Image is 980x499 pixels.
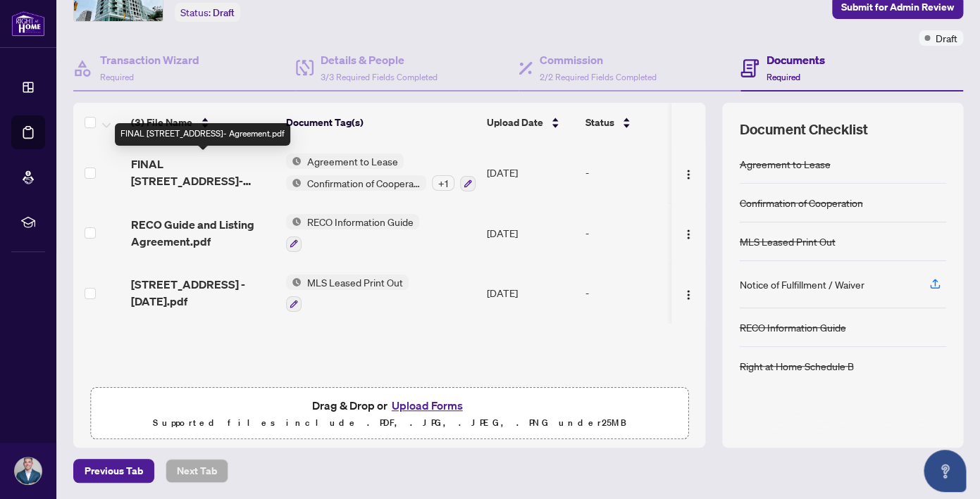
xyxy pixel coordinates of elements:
[585,225,694,241] div: -
[131,276,275,310] span: [STREET_ADDRESS] - [DATE].pdf
[432,175,454,191] div: + 1
[321,51,438,68] h4: Details & People
[213,6,235,19] span: Draft
[540,51,657,68] h4: Commission
[739,156,830,172] div: Agreement to Lease
[481,203,580,263] td: [DATE]
[480,103,579,142] th: Upload Date
[481,263,580,324] td: [DATE]
[286,153,476,191] button: Status IconAgreement to LeaseStatus IconConfirmation of Cooperation+1
[302,153,404,169] span: Agreement to Lease
[100,51,199,68] h4: Transaction Wizard
[302,214,419,229] span: RECO Information Guide
[131,115,192,130] span: (3) File Name
[683,169,694,180] img: Logo
[739,195,862,210] div: Confirmation of Cooperation
[85,460,143,482] span: Previous Tab
[677,282,700,304] button: Logo
[683,229,694,240] img: Logo
[131,216,275,250] span: RECO Guide and Listing Agreement.pdf
[924,450,966,492] button: Open asap
[579,103,699,142] th: Status
[585,285,694,301] div: -
[739,120,867,139] span: Document Checklist
[100,72,134,82] span: Required
[286,175,302,191] img: Status Icon
[481,142,580,203] td: [DATE]
[766,51,824,68] h4: Documents
[125,103,280,142] th: (3) File Name
[175,3,240,22] div: Status:
[286,214,419,252] button: Status IconRECO Information Guide
[540,72,657,82] span: 2/2 Required Fields Completed
[739,234,835,249] div: MLS Leased Print Out
[312,396,467,415] span: Drag & Drop or
[387,396,467,415] button: Upload Forms
[15,457,42,484] img: Profile Icon
[766,72,800,82] span: Required
[99,415,679,431] p: Supported files include .PDF, .JPG, .JPEG, .PNG under 25 MB
[280,103,480,142] th: Document Tag(s)
[677,222,700,244] button: Logo
[11,11,45,37] img: logo
[739,320,845,335] div: RECO Information Guide
[73,459,154,483] button: Previous Tab
[91,388,688,440] span: Drag & Drop orUpload FormsSupported files include .PDF, .JPG, .JPEG, .PNG under25MB
[286,153,302,169] img: Status Icon
[321,72,438,82] span: 3/3 Required Fields Completed
[739,277,864,292] div: Notice of Fulfillment / Waiver
[286,274,409,312] button: Status IconMLS Leased Print Out
[936,30,957,46] span: Draft
[683,289,694,301] img: Logo
[286,214,302,229] img: Status Icon
[486,115,542,130] span: Upload Date
[677,161,700,184] button: Logo
[585,115,614,130] span: Status
[131,156,275,189] span: FINAL [STREET_ADDRESS]- Agreement.pdf
[739,358,853,374] div: Right at Home Schedule B
[585,165,694,180] div: -
[302,175,426,191] span: Confirmation of Cooperation
[115,123,290,146] div: FINAL [STREET_ADDRESS]- Agreement.pdf
[286,274,302,290] img: Status Icon
[166,459,228,483] button: Next Tab
[302,274,409,290] span: MLS Leased Print Out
